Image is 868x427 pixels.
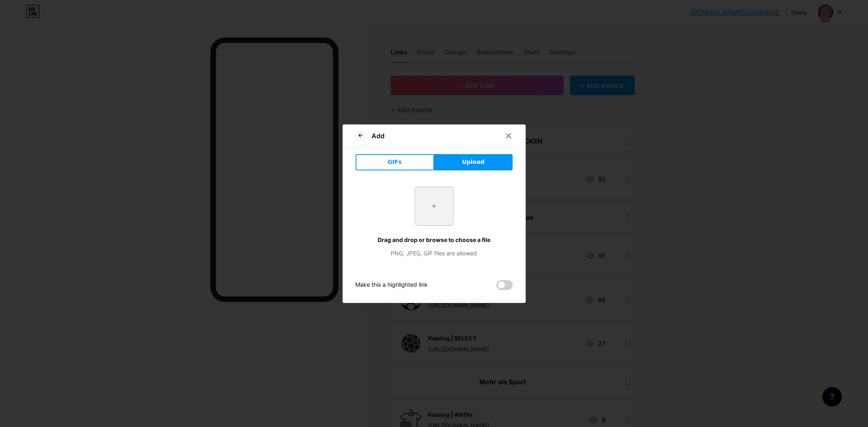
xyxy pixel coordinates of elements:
[356,154,434,170] button: GIFs
[356,235,513,244] div: Drag and drop or browse to choose a file
[372,131,385,141] div: Add
[462,158,484,166] span: Upload
[388,158,402,166] span: GIFs
[434,154,513,170] button: Upload
[356,280,428,290] div: Make this a highlighted link
[356,249,513,257] div: PNG, JPEG, GIF files are allowed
